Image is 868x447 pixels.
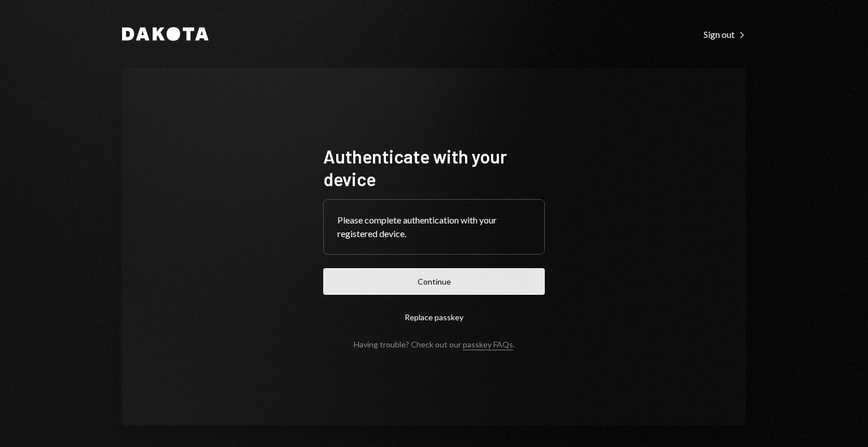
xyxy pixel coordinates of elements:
div: Please complete authentication with your registered device. [337,213,531,240]
h1: Authenticate with your device [323,145,545,190]
button: Continue [323,268,545,295]
div: Having trouble? Check out our . [354,339,515,349]
a: Sign out [704,28,746,40]
a: passkey FAQs [463,339,513,350]
button: Replace passkey [323,304,545,330]
div: Sign out [704,29,746,40]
